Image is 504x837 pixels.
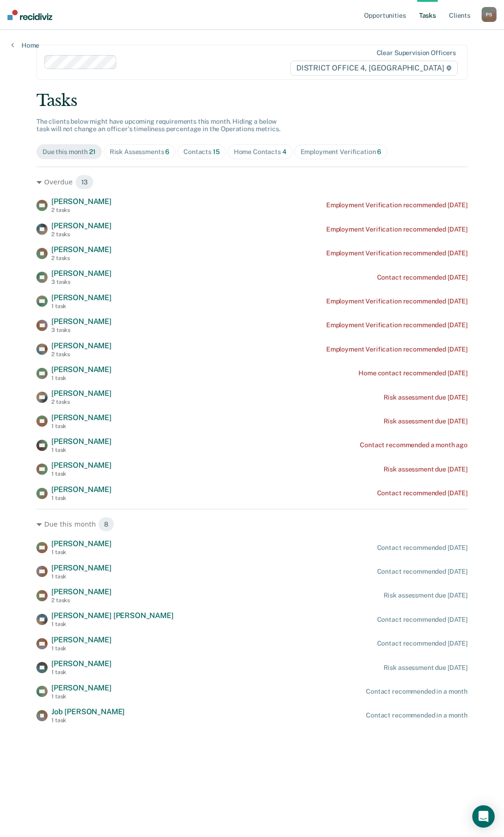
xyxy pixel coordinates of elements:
div: Employment Verification recommended [DATE] [326,225,468,233]
span: 6 [165,148,169,155]
span: The clients below might have upcoming requirements this month. Hiding a below task will not chang... [36,118,280,133]
div: 2 tasks [51,255,112,261]
div: 1 task [51,495,112,501]
div: Contact recommended [DATE] [377,489,468,497]
div: Contact recommended [DATE] [377,568,468,576]
div: 2 tasks [51,351,112,358]
div: 1 task [51,669,112,675]
img: Recidiviz [7,10,52,20]
div: Home Contacts [234,148,287,156]
div: 1 task [51,549,112,556]
div: 3 tasks [51,327,112,333]
span: [PERSON_NAME] [51,683,112,692]
span: 8 [98,517,114,532]
div: Due this month [42,148,96,156]
span: [PERSON_NAME] [51,269,112,278]
span: 4 [282,148,287,155]
div: 2 tasks [51,399,112,405]
button: PS [482,7,497,22]
span: [PERSON_NAME] [51,587,112,596]
span: [PERSON_NAME] [51,341,112,350]
div: Contact recommended in a month [366,711,468,719]
div: Contact recommended [DATE] [377,616,468,624]
div: 1 task [51,693,112,700]
div: Risk assessment due [DATE] [384,591,468,599]
span: [PERSON_NAME] [51,659,112,668]
span: 6 [377,148,381,155]
div: Employment Verification [301,148,382,156]
div: Home contact recommended [DATE] [358,369,468,377]
div: 1 task [51,621,174,627]
div: 1 task [51,645,112,652]
div: Employment Verification recommended [DATE] [326,345,468,353]
div: Risk assessment due [DATE] [384,394,468,401]
span: [PERSON_NAME] [51,197,112,206]
span: [PERSON_NAME] [51,317,112,326]
div: Clear supervision officers [377,49,456,57]
span: [PERSON_NAME] [51,461,112,470]
div: Due this month 8 [36,517,468,532]
div: 1 task [51,303,112,309]
div: 1 task [51,717,125,724]
div: 3 tasks [51,279,112,285]
div: Contact recommended in a month [366,688,468,696]
div: Employment Verification recommended [DATE] [326,297,468,305]
span: [PERSON_NAME] [51,563,112,572]
div: 2 tasks [51,207,112,213]
div: Tasks [36,91,468,110]
a: Home [11,41,39,49]
span: [PERSON_NAME] [51,437,112,446]
span: 21 [89,148,96,155]
div: P S [482,7,497,22]
span: [PERSON_NAME] [51,365,112,374]
div: Risk assessment due [DATE] [384,664,468,672]
div: 1 task [51,471,112,477]
div: Risk assessment due [DATE] [384,465,468,473]
span: [PERSON_NAME] [51,245,112,254]
span: [PERSON_NAME] [51,635,112,644]
div: 1 task [51,423,112,429]
div: 1 task [51,573,112,580]
div: Open Intercom Messenger [472,805,495,828]
div: Contact recommended [DATE] [377,274,468,281]
div: 1 task [51,447,112,453]
span: 15 [213,148,220,155]
span: 13 [75,175,94,190]
div: 1 task [51,375,112,381]
div: 2 tasks [51,597,112,604]
div: Employment Verification recommended [DATE] [326,321,468,329]
div: Overdue 13 [36,175,468,190]
span: [PERSON_NAME] [PERSON_NAME] [51,611,174,620]
span: [PERSON_NAME] [51,539,112,548]
div: Contacts [183,148,220,156]
div: Employment Verification recommended [DATE] [326,249,468,257]
div: Contact recommended [DATE] [377,640,468,647]
div: 2 tasks [51,231,112,238]
span: [PERSON_NAME] [51,293,112,302]
span: [PERSON_NAME] [51,221,112,230]
div: Risk Assessments [110,148,170,156]
span: Job [PERSON_NAME] [51,707,125,716]
div: Risk assessment due [DATE] [384,417,468,425]
span: [PERSON_NAME] [51,485,112,494]
span: DISTRICT OFFICE 4, [GEOGRAPHIC_DATA] [290,61,458,76]
div: Contact recommended [DATE] [377,544,468,552]
div: Employment Verification recommended [DATE] [326,201,468,209]
div: Contact recommended a month ago [360,441,468,449]
span: [PERSON_NAME] [51,413,112,422]
span: [PERSON_NAME] [51,389,112,398]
